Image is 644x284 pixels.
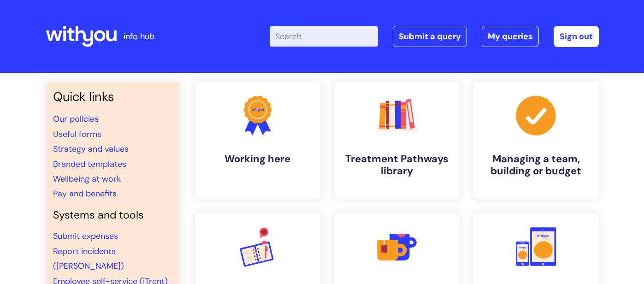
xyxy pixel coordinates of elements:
a: Pay and benefits [53,188,117,199]
a: Submit a query [393,26,467,47]
a: Working here [195,82,320,199]
div: | - [270,26,599,47]
p: info hub [124,29,154,44]
a: Sign out [554,26,599,47]
a: Treatment Pathways library [334,82,460,199]
a: Managing a team, building or budget [473,82,599,199]
h4: Managing a team, building or budget [481,153,591,177]
a: Submit expenses [53,231,118,242]
h4: Systems and tools [53,209,173,222]
a: Strategy and values [53,143,129,154]
a: Wellbeing at work [53,173,121,184]
h4: Working here [202,153,313,165]
input: Search [270,26,378,47]
a: Report incidents ([PERSON_NAME]) [53,246,124,272]
a: My queries [482,26,539,47]
h3: Quick links [53,89,173,104]
h4: Treatment Pathways library [342,153,452,177]
a: Our policies [53,113,99,124]
a: Useful forms [53,129,101,140]
a: Branded templates [53,159,126,170]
